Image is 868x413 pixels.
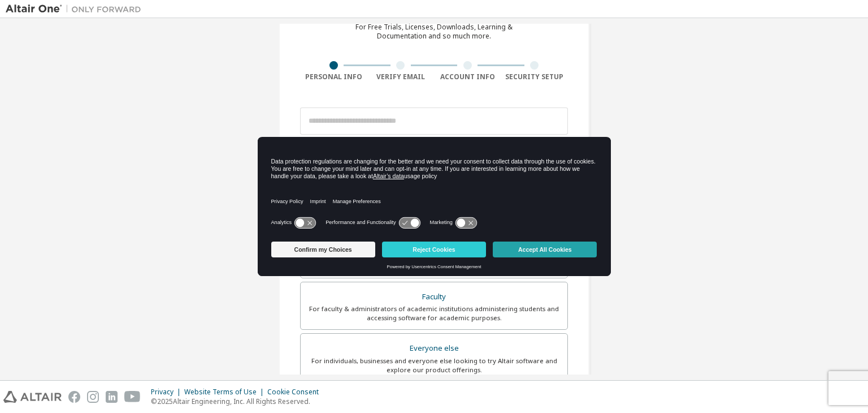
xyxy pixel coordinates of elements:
img: linkedin.svg [106,391,118,403]
img: altair_logo.svg [3,391,62,403]
img: youtube.svg [124,391,141,403]
div: Verify Email [367,72,435,81]
div: Cookie Consent [267,388,325,397]
div: Personal Info [300,72,367,81]
div: Everyone else [307,341,561,356]
p: © 2025 Altair Engineering, Inc. All Rights Reserved. [151,397,325,406]
div: Privacy [151,388,184,397]
img: instagram.svg [87,391,99,403]
img: facebook.svg [68,391,80,403]
div: For Free Trials, Licenses, Downloads, Learning & Documentation and so much more. [355,23,513,41]
img: Altair One [6,3,147,15]
div: For faculty & administrators of academic institutions administering students and accessing softwa... [307,304,561,322]
div: For individuals, businesses and everyone else looking to try Altair software and explore our prod... [307,356,561,375]
div: Faculty [307,289,561,305]
div: Website Terms of Use [184,388,267,397]
div: Security Setup [501,72,568,81]
div: Account Info [434,72,501,81]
